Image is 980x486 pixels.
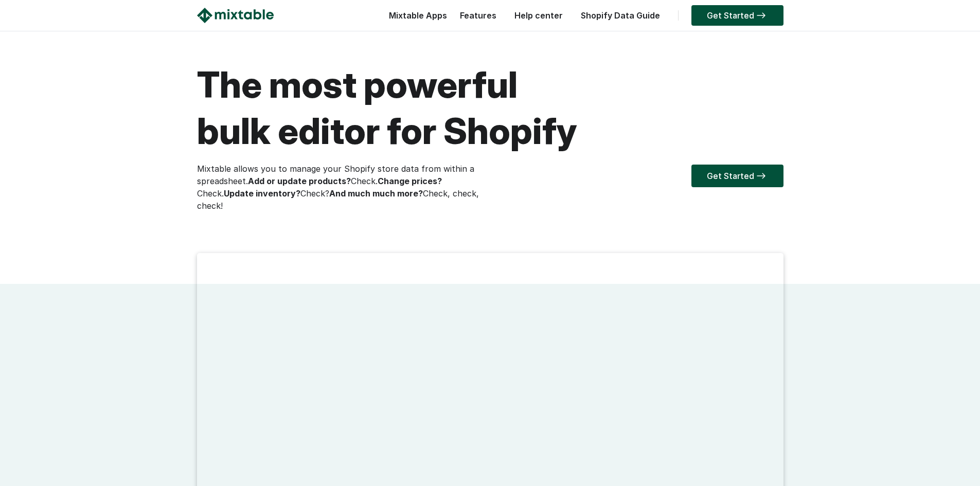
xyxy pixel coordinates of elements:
strong: Update inventory? [224,188,300,199]
strong: Add or update products? [248,176,351,186]
strong: Change prices? [378,176,442,186]
img: arrow-right.svg [754,12,768,19]
a: Help center [509,10,568,21]
a: Get Started [691,165,783,187]
a: Get Started [691,5,783,26]
img: arrow-right.svg [754,173,768,179]
a: Features [455,10,502,21]
h1: The most powerful bulk editor for Shopify [197,62,783,154]
img: Mixtable logo [197,8,274,23]
p: Mixtable allows you to manage your Shopify store data from within a spreadsheet. Check. Check. Ch... [197,163,490,212]
a: Shopify Data Guide [576,10,665,21]
strong: And much much more? [329,188,423,199]
div: Mixtable Apps [384,8,447,28]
